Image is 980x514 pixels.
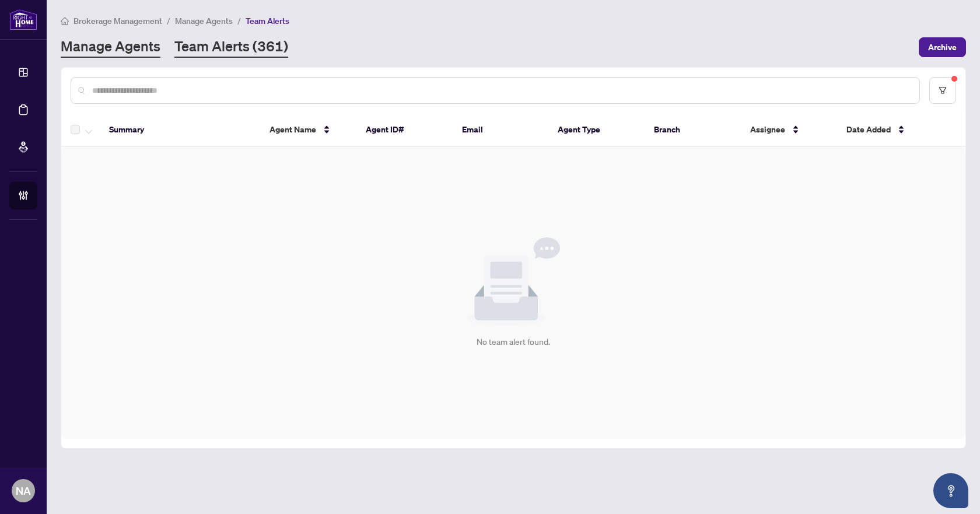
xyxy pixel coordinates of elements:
img: Null State Icon [467,237,560,326]
span: Team Alerts [246,16,289,26]
span: Brokerage Management [73,16,162,26]
th: Agent Type [548,113,645,147]
span: Assignee [750,123,785,136]
button: Archive [919,37,966,57]
li: / [167,14,170,27]
img: logo [9,9,37,30]
span: filter [939,86,947,95]
th: Agent ID# [356,113,453,147]
span: Date Added [846,123,891,136]
div: No team alert found. [477,335,550,348]
th: Summary [100,113,260,147]
span: Manage Agents [175,16,233,26]
a: Team Alerts (361) [174,37,288,58]
a: Manage Agents [61,37,160,58]
span: NA [16,482,31,499]
th: Branch [645,113,741,147]
button: filter [929,77,956,104]
th: Agent Name [260,113,356,147]
th: Assignee [741,113,837,147]
th: Date Added [837,113,953,147]
span: Agent Name [269,123,316,136]
li: / [237,14,241,27]
span: Archive [928,38,957,57]
button: Open asap [933,473,968,508]
span: home [61,17,69,25]
th: Email [453,113,549,147]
